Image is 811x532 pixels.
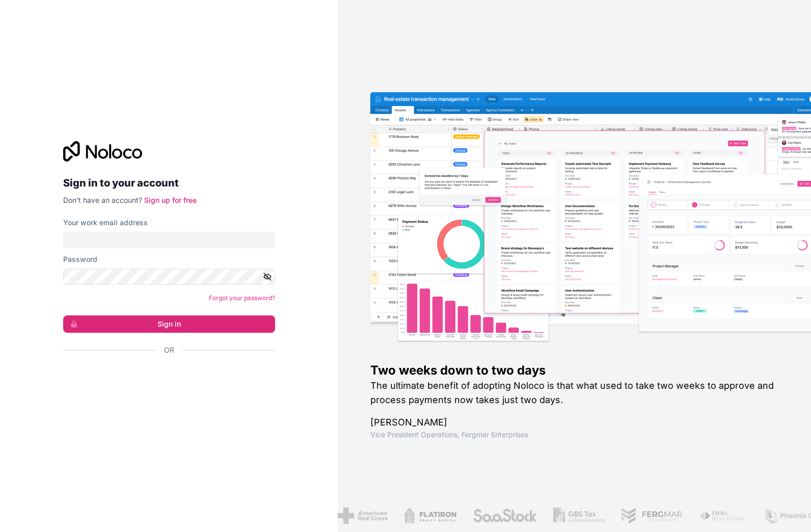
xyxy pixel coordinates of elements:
h2: The ultimate benefit of adopting Noloco is that what used to take two weeks to approve and proces... [370,379,778,407]
a: Forgot your password? [209,294,275,302]
img: /assets/fiera-fwj2N5v4.png [699,508,747,524]
input: Email address [63,232,275,248]
span: Don't have an account? [63,196,142,204]
img: /assets/american-red-cross-BAupjrZR.png [338,508,387,524]
input: Password [63,269,275,285]
h1: Two weeks down to two days [370,362,778,379]
button: Sign in [63,315,275,333]
iframe: Bejelentkezés Google-fiókkal gomb [58,366,272,389]
span: Or [164,345,174,355]
h2: Sign in to your account [63,174,275,192]
img: /assets/fergmar-CudnrXN5.png [621,508,683,524]
img: /assets/flatiron-C8eUkumj.png [404,508,457,524]
label: Your work email address [63,218,148,228]
h1: Vice President Operations , Fergmar Enterprises [370,430,778,440]
h1: [PERSON_NAME] [370,415,778,430]
img: /assets/saastock-C6Zbiodz.png [473,508,537,524]
img: /assets/gbstax-C-GtDUiK.png [553,508,605,524]
a: Sign up for free [144,196,197,204]
label: Password [63,254,97,264]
